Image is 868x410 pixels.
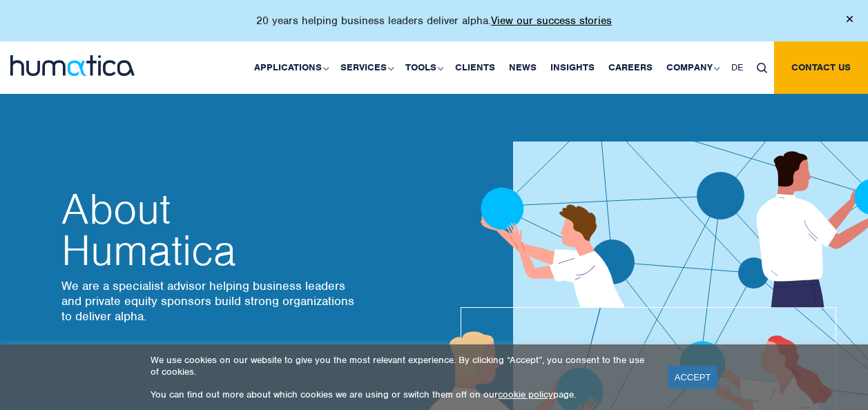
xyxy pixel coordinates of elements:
a: Services [334,41,398,94]
a: ACCEPT [668,366,718,389]
a: Contact us [774,41,868,94]
img: search_icon [757,63,767,73]
a: Clients [448,41,502,94]
p: We use cookies on our website to give you the most relevant experience. By clicking “Accept”, you... [151,354,650,378]
span: About [61,188,358,230]
p: 20 years helping business leaders deliver alpha. [256,14,612,28]
a: Applications [247,41,334,94]
a: View our success stories [491,14,612,28]
a: Careers [601,41,659,94]
a: Insights [543,41,601,94]
a: cookie policy [498,389,553,400]
a: DE [724,41,750,94]
p: You can find out more about which cookies we are using or switch them off on our page. [151,389,650,400]
h2: Humatica [61,188,358,271]
a: Company [659,41,724,94]
span: DE [731,61,743,73]
img: logo [10,55,135,76]
p: We are a specialist advisor helping business leaders and private equity sponsors build strong org... [61,278,358,324]
a: News [502,41,543,94]
a: Tools [398,41,448,94]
